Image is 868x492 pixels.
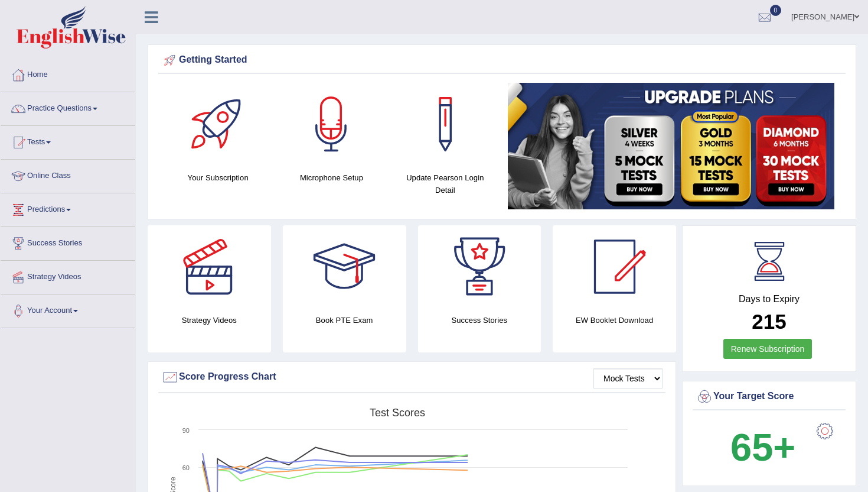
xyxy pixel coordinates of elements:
a: Renew Subscription [723,339,812,359]
b: 65+ [730,426,795,469]
h4: Strategy Videos [148,314,271,326]
a: Success Stories [1,227,135,257]
a: Tests [1,126,135,156]
a: Online Class [1,160,135,189]
h4: EW Booklet Download [553,314,676,326]
text: 60 [182,464,190,471]
a: Your Account [1,294,135,324]
text: 90 [182,427,190,434]
tspan: Test scores [370,407,425,419]
div: Your Target Score [696,388,843,406]
div: Getting Started [161,51,843,69]
h4: Days to Expiry [696,294,843,305]
a: Home [1,59,135,88]
h4: Book PTE Exam [283,314,406,326]
a: Strategy Videos [1,261,135,290]
b: 215 [752,310,786,333]
div: Score Progress Chart [161,368,663,386]
h4: Microphone Setup [280,171,382,184]
h4: Your Subscription [167,171,269,184]
h4: Update Pearson Login Detail [394,171,496,196]
h4: Success Stories [418,314,541,326]
a: Practice Questions [1,92,135,122]
a: Predictions [1,193,135,223]
img: small5.jpg [508,83,834,209]
span: 0 [770,5,782,16]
